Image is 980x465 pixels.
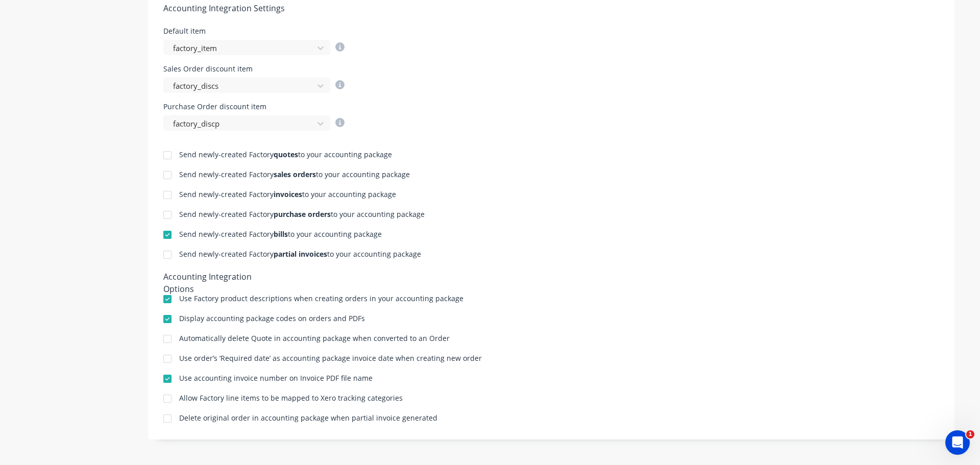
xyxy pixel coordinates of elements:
[179,375,373,382] div: Use accounting invoice number on Invoice PDF file name
[179,335,450,342] div: Automatically delete Quote in accounting package when converted to an Order
[179,231,382,238] div: Send newly-created Factory to your accounting package
[274,189,302,199] b: invoices
[179,251,421,258] div: Send newly-created Factory to your accounting package
[179,414,437,422] div: Delete original order in accounting package when partial invoice generated
[179,151,392,158] div: Send newly-created Factory to your accounting package
[179,171,410,178] div: Send newly-created Factory to your accounting package
[179,295,463,302] div: Use Factory product descriptions when creating orders in your accounting package
[163,103,345,110] div: Purchase Order discount item
[945,430,970,455] iframe: Intercom live chat
[966,430,974,438] span: 1
[274,209,331,219] b: purchase orders
[274,229,288,239] b: bills
[274,150,298,159] b: quotes
[163,65,345,72] div: Sales Order discount item
[179,395,403,402] div: Allow Factory line items to be mapped to Xero tracking categories
[179,315,365,322] div: Display accounting package codes on orders and PDFs
[163,4,939,13] h5: Accounting Integration Settings
[274,169,316,179] b: sales orders
[163,28,345,35] div: Default item
[179,211,425,218] div: Send newly-created Factory to your accounting package
[179,191,396,198] div: Send newly-created Factory to your accounting package
[179,355,482,362] div: Use order’s ‘Required date’ as accounting package invoice date when creating new order
[163,271,283,285] div: Accounting Integration Options
[274,249,327,259] b: partial invoices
